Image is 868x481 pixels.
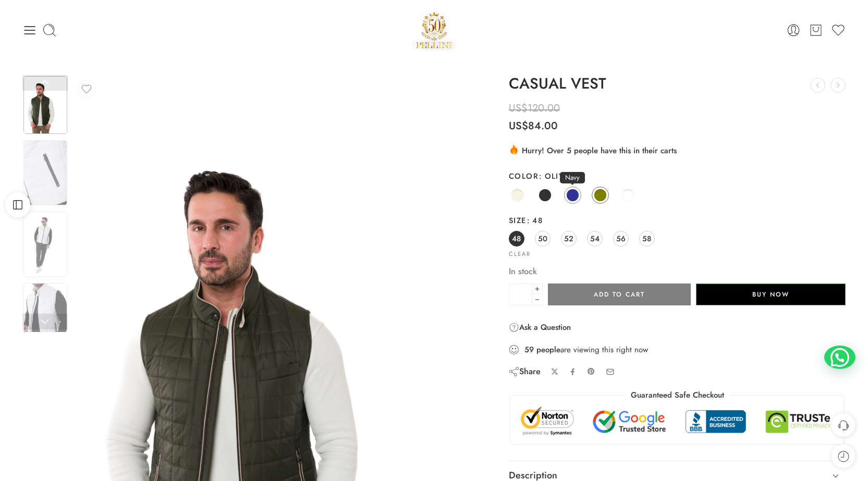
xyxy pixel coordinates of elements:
img: DSC_3429_Set_010-scaled-1.jpg [23,76,67,134]
a: 52 [561,231,577,246]
a: 50 [535,231,551,246]
bdi: 120.00 [509,101,560,116]
img: DSC_3429_Set_010-scaled-1.jpg [23,212,67,277]
a: Ask a Question [509,321,571,334]
a: Pellini - [412,8,457,52]
img: DSC_3429_Set_010-scaled-1.jpg [23,283,67,348]
a: 48 [509,231,524,246]
a: 54 [587,231,603,246]
a: 58 [639,231,655,246]
span: US$ [509,118,528,133]
bdi: 84.00 [509,118,558,133]
img: DSC_3429_Set_010-scaled-1.jpg [23,140,67,205]
a: Cart [809,23,823,38]
div: Share [509,366,541,377]
span: US$ [509,101,528,116]
span: 48 [527,215,543,226]
a: 56 [613,231,629,246]
p: In stock [509,265,846,278]
strong: 59 [524,344,534,355]
label: Size [509,215,846,226]
a: Clear options [509,251,531,257]
button: Add to cart [548,283,691,305]
label: Color [509,171,846,181]
h1: CASUAL VEST [509,76,846,92]
strong: people [536,344,560,355]
span: 54 [590,231,600,245]
span: 48 [512,231,521,245]
span: 56 [616,231,626,245]
a: Login / Register [786,23,801,38]
a: Wishlist [831,23,846,38]
a: Navy [564,187,581,204]
a: Share on Facebook [569,368,577,376]
span: Navy [560,172,585,183]
img: Trust [518,406,837,437]
span: 52 [564,231,573,245]
span: 50 [538,231,547,245]
input: Product quantity [509,283,532,305]
span: Olive [539,170,570,181]
div: Hurry! Over 5 people have this in their carts [509,144,846,156]
span: 58 [642,231,651,245]
button: Buy Now [696,283,846,305]
a: Pin on Pinterest [587,367,595,376]
div: are viewing this right now [509,344,846,355]
img: Pellini [412,8,457,52]
a: Email to your friends [606,367,615,376]
legend: Guaranteed Safe Checkout [626,390,729,401]
a: Share on X [551,368,559,376]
